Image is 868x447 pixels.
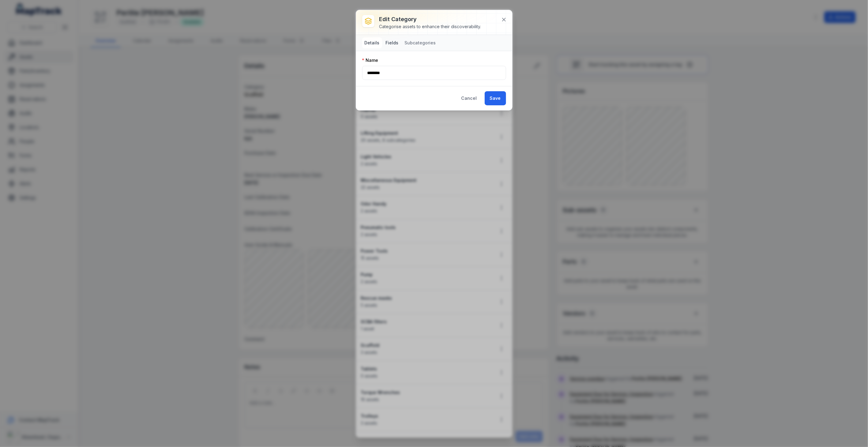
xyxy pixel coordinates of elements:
button: Cancel [456,91,482,105]
button: Subcategories [402,37,438,48]
h3: Edit category [379,15,481,24]
div: Categorise assets to enhance their discoverability. [379,24,481,30]
button: Details [362,37,382,48]
button: Fields [383,37,401,48]
label: Name [362,57,378,63]
button: Save [485,91,506,105]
